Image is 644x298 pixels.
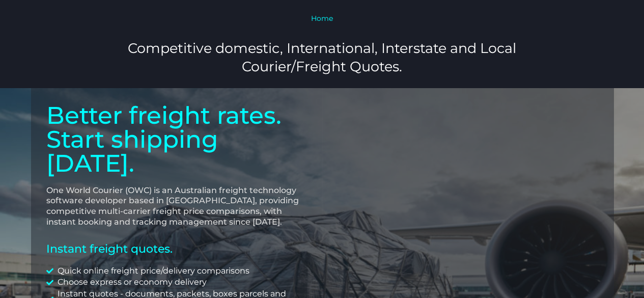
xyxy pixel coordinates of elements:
h3: Competitive domestic, International, Interstate and Local Courier/Freight Quotes. [97,39,548,75]
h2: Instant freight quotes. [46,243,307,255]
p: One World Courier (OWC) is an Australian freight technology software developer based in [GEOGRAPH... [46,185,307,228]
span: Choose express or economy delivery [55,277,207,288]
span: Quick online freight price/delivery comparisons [55,265,249,277]
p: Better freight rates. Start shipping [DATE]. [46,103,307,175]
a: Home [311,14,333,23]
